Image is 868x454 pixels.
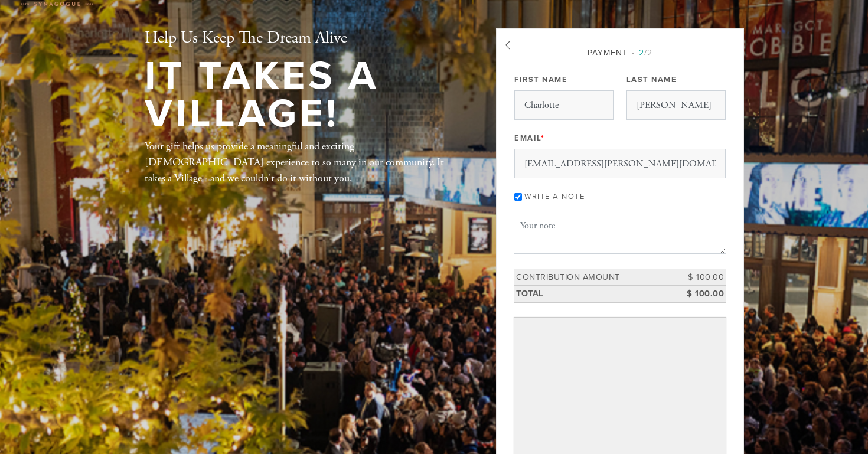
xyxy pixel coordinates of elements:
span: 2 [639,48,644,58]
span: This field is required. [541,133,545,143]
h1: It Takes A Village! [145,57,458,133]
label: Write a note [524,192,585,201]
td: Contribution Amount [514,269,673,286]
td: Total [514,286,673,303]
iframe: Secure payment input frame [517,320,723,452]
label: First Name [514,74,567,85]
span: /2 [632,48,652,58]
div: Your gift helps us provide a meaningful and exciting [DEMOGRAPHIC_DATA] experience to so many in ... [145,138,458,186]
td: $ 100.00 [673,286,726,303]
label: Last Name [626,74,677,85]
td: $ 100.00 [673,269,726,286]
h2: Help Us Keep The Dream Alive [145,28,458,48]
div: Payment [514,47,726,59]
label: Email [514,133,544,143]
